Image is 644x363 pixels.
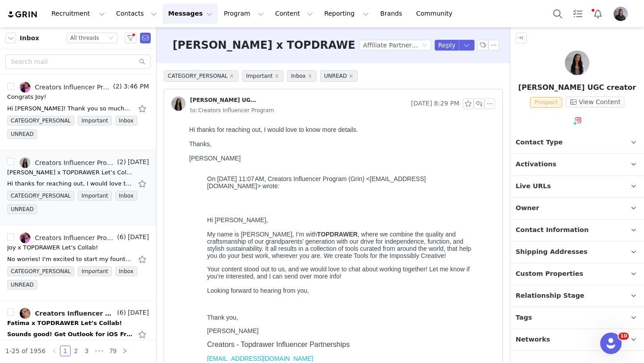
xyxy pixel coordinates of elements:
[4,4,306,11] div: Hi thanks for reaching out, I would love to know more details.
[122,348,127,354] i: icon: right
[229,74,234,78] i: icon: close
[21,143,288,172] p: Your content stood out to us, and we would love to chat about working together! Let me know if yo...
[21,259,88,266] a: [URL][DOMAIN_NAME]
[363,40,420,50] div: Affiliate Partner Program
[7,243,98,252] div: Joy x TOPDRAWER Let’s Collab!
[21,53,288,74] blockquote: On [DATE] 11:07 AM, Creators Influencer Program (Grin) <[EMAIL_ADDRESS][DOMAIN_NAME]> wrote:
[78,116,112,126] span: Important
[4,18,306,25] div: Thanks,
[106,346,120,356] li: 79
[35,234,115,241] div: Creators Influencer Program (Grin), Joy 🩷 books | planners | lifestyle
[270,4,318,24] button: Content
[71,346,81,356] a: 2
[70,33,99,43] div: All threads
[287,70,317,82] span: Inbox
[600,333,622,354] iframe: Intercom live chat
[78,266,112,276] span: Important
[20,34,39,43] span: Inbox
[319,4,374,24] button: Reporting
[349,74,353,78] i: icon: close
[81,346,92,356] li: 3
[20,308,115,319] a: Creators Influencer Program (Grin), [PERSON_NAME] 🧚🏾
[78,191,112,201] span: Important
[21,218,164,226] span: Creators - Topdrawer Influencer Partnerships
[190,97,257,104] div: [PERSON_NAME] UGC creator
[111,4,162,24] button: Contacts
[565,51,589,75] img: Erinn Dani UGC creator
[60,346,71,356] li: 1
[510,82,644,93] p: [PERSON_NAME] UGC creator
[7,179,132,188] div: Hi thanks for reaching out, I would love to know more details. Thanks, Erinn On Sep 29, 2025, at ...
[320,70,358,82] span: UNREAD
[7,116,74,126] span: CATEGORY_PERSONAL
[619,333,629,340] span: 10
[530,97,562,108] span: Prospect
[21,191,288,198] p: Thank you,
[516,269,583,279] span: Custom Properties
[163,4,218,24] button: Messages
[516,225,589,235] span: Contact Information
[575,117,582,124] img: instagram.svg
[115,191,137,201] span: Inbox
[275,74,279,78] i: icon: close
[164,89,502,122] div: [PERSON_NAME] UGC creator [DATE] 8:29 PMto:Creators Influencer Program
[21,94,288,137] p: Hi [PERSON_NAME], My name is [PERSON_NAME], I’m with , where we combine the quality and craftsman...
[173,37,443,53] h3: [PERSON_NAME] x TOPDRAWER Let’s Collab!
[20,232,115,243] a: Creators Influencer Program (Grin), Joy 🩷 books | planners | lifestyle
[516,335,550,345] span: Networks
[35,310,115,317] div: Creators Influencer Program (Grin), [PERSON_NAME] 🧚🏾
[35,159,115,166] div: Creators Influencer Program (Grin), [PERSON_NAME] UGC creator
[5,55,151,69] input: Search mail
[608,7,637,21] button: Profile
[119,346,130,356] li: Next Page
[139,59,145,65] i: icon: search
[516,291,585,301] span: Relationship Stage
[164,70,238,82] span: CATEGORY_PERSONAL
[115,232,126,242] span: (6)
[107,346,119,356] a: 79
[20,308,30,319] img: 59ab6b4e-b616-4c3d-90a3-5c1653bf755a.jpg
[46,4,110,24] button: Recruitment
[435,40,459,51] button: Reply
[82,346,92,356] a: 3
[411,4,462,24] a: Community
[411,98,459,109] span: [DATE] 8:29 PM
[516,181,551,191] span: Live URLs
[171,97,186,111] img: dd6bd3ff-cfd6-4fe9-9048-000fbcc42022--s.jpg
[20,82,30,93] img: 4c45cf35-c0e1-4a75-adc9-f1d8bb884c59--s.jpg
[516,247,588,257] span: Shipping Addresses
[516,138,563,148] span: Contact Type
[7,93,47,101] div: Congrats Joy!
[588,4,608,24] button: Notifications
[111,82,122,91] span: (2)
[7,10,38,19] img: grin logo
[614,7,628,21] img: cc71b267-0b3b-423d-9dc1-36f1a1f1817e.png
[566,97,624,107] button: View Content
[92,346,106,356] span: •••
[108,35,114,42] i: icon: down
[7,129,37,139] span: UNREAD
[92,346,106,356] li: Next 3 Pages
[7,280,37,290] span: UNREAD
[7,191,74,201] span: CATEGORY_PERSONAL
[35,84,111,91] div: Creators Influencer Program (Grin), Joy 🩷 books | planners | lifestyle
[60,346,70,356] a: 1
[308,74,312,78] i: icon: close
[516,203,539,213] span: Owner
[20,82,111,93] a: Creators Influencer Program (Grin), Joy 🩷 books | planners | lifestyle
[21,205,288,212] p: [PERSON_NAME]
[516,160,556,169] span: Activations
[7,255,132,264] div: No worries! I'm excited to start my fountain pen journey with Topdrawer! I filled out everything ...
[5,346,46,356] li: 1-25 of 1956
[516,313,532,323] span: Tags
[52,348,57,354] i: icon: left
[7,330,132,339] div: Sounds good! Get Outlook for iOS From: Creators Influencer Program (Grin) <creators@topdrawershop...
[7,266,74,276] span: CATEGORY_PERSONAL
[115,116,137,126] span: Inbox
[115,308,126,317] span: (6)
[375,4,410,24] a: Brands
[7,319,122,328] div: Fatima x TOPDRAWER Let’s Collab!
[131,108,172,115] strong: TOPDRAWER
[140,33,151,43] span: Send Email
